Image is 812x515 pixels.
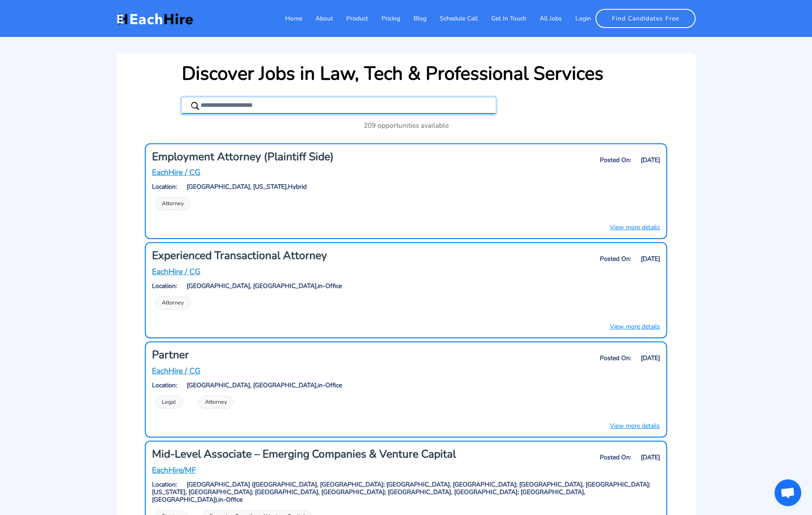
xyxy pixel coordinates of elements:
[497,355,660,362] h6: Posted On: [DATE]
[478,9,526,28] a: Get In Touch
[272,9,302,28] a: Home
[368,9,400,28] a: Pricing
[152,266,201,277] u: EachHire / CG
[610,422,660,430] u: View more details
[610,421,660,430] a: View more details
[497,157,660,164] h6: Posted On: [DATE]
[126,120,686,130] p: 209 opportunities available
[562,9,591,28] a: Login
[152,249,488,262] h3: Experienced Transactional Attorney
[152,465,196,475] u: EachHire/MF
[427,9,478,28] a: Schedule Call
[497,454,660,462] h6: Posted On: [DATE]
[152,382,660,389] h6: Location: [GEOGRAPHIC_DATA], [GEOGRAPHIC_DATA],
[610,223,660,232] a: View more details
[152,365,201,376] u: EachHire / CG
[117,12,193,25] img: EachHire Logo
[400,9,427,28] a: Blog
[610,223,660,231] u: View more details
[288,182,307,191] span: Hybrid
[152,481,660,503] h6: Location: [GEOGRAPHIC_DATA] ([GEOGRAPHIC_DATA], [GEOGRAPHIC_DATA]; [GEOGRAPHIC_DATA], [GEOGRAPHIC...
[775,479,801,506] div: Open chat
[318,381,342,389] span: in-Office
[152,448,488,461] h3: Mid-Level Associate – Emerging Companies & Venture Capital
[218,495,242,504] span: in-Office
[526,9,562,28] a: All Jobs
[152,167,201,178] u: EachHire / CG
[610,322,660,331] u: View more details
[333,9,368,28] a: Product
[497,255,660,263] h6: Posted On: [DATE]
[595,9,696,28] a: Find Candidates Free
[152,349,488,361] h3: Partner
[152,150,488,163] h3: Employment Attorney (Plaintiff Side)
[318,282,342,290] span: in-Office
[152,283,660,290] h6: Location: [GEOGRAPHIC_DATA], [GEOGRAPHIC_DATA],
[610,322,660,331] a: View more details
[182,63,603,85] h1: Discover Jobs in Law, Tech & Professional Services
[302,9,333,28] a: About
[152,183,660,191] h6: Location: [GEOGRAPHIC_DATA], [US_STATE],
